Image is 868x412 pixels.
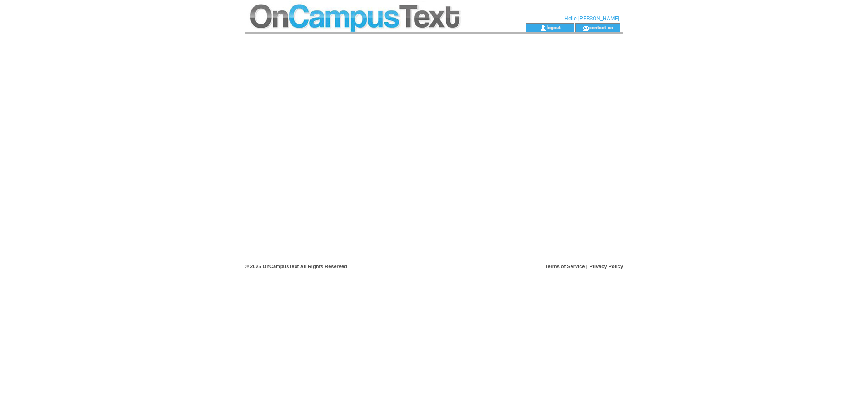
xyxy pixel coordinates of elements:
[547,24,561,30] a: logout
[245,264,347,269] span: © 2025 OnCampusText All Rights Reserved
[586,264,588,269] span: |
[589,264,623,269] a: Privacy Policy
[564,15,619,22] span: Hello [PERSON_NAME]
[545,264,585,269] a: Terms of Service
[589,24,613,30] a: contact us
[540,24,547,32] img: account_icon.gif
[582,24,589,32] img: contact_us_icon.gif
